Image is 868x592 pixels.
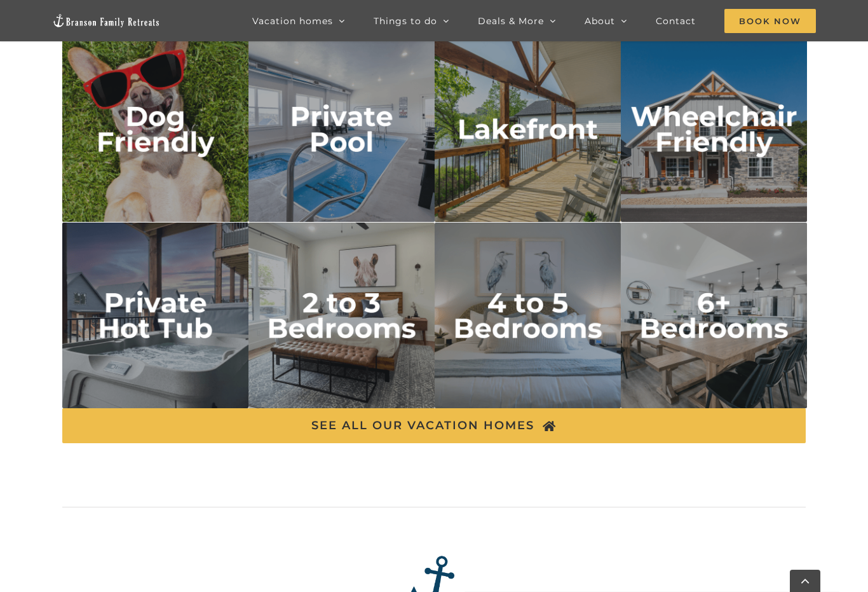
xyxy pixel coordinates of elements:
[621,39,807,55] a: Wheelchair Friendly
[656,17,696,25] span: Contact
[62,39,248,55] a: dog friendly
[248,36,435,223] img: private pool
[621,225,807,242] a: 6 plus bedrooms
[248,223,435,409] img: 2 to 3 bedrooms
[435,36,621,223] img: lakefront
[724,9,816,33] span: Book Now
[435,223,621,409] img: 4 to 5 bedrooms
[621,36,807,223] img: Wheelchair Friendly
[248,39,435,55] a: private pool
[311,419,534,432] span: SEE ALL OUR VACATION HOMES
[62,408,806,443] a: SEE ALL OUR VACATION HOMES
[478,17,544,25] span: Deals & More
[62,223,248,409] img: private hot tub
[248,225,435,242] a: 2 to 3 bedrooms
[252,17,333,25] span: Vacation homes
[435,39,621,55] a: lakefront
[585,17,615,25] span: About
[52,13,160,28] img: Branson Family Retreats Logo
[621,223,807,409] img: 6 plus bedrooms
[62,225,248,242] a: private hot tub
[374,17,437,25] span: Things to do
[435,225,621,242] a: 4 to 5 bedrooms
[62,36,248,223] img: dog friendly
